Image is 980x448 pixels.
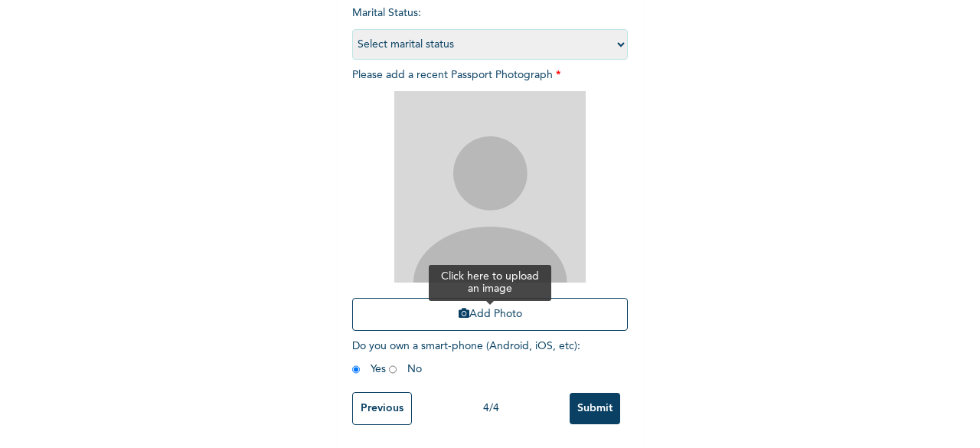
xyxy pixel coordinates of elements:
img: Crop [394,91,586,283]
input: Submit [570,393,620,424]
span: Do you own a smart-phone (Android, iOS, etc) : Yes No [352,341,580,374]
button: Add Photo [352,298,628,331]
div: 4 / 4 [412,401,570,417]
input: Previous [352,392,412,425]
span: Please add a recent Passport Photograph [352,70,628,338]
span: Marital Status : [352,8,628,50]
